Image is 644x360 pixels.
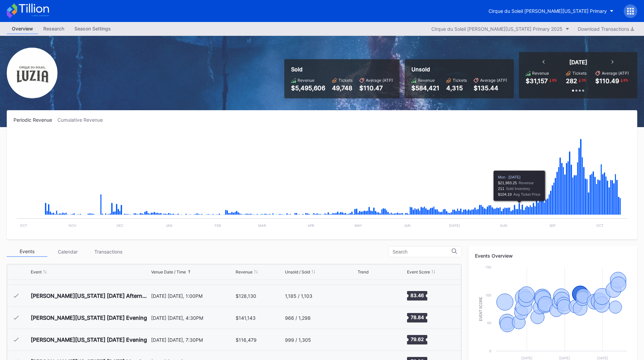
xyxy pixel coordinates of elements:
div: $135.44 [474,85,507,92]
text: 0 [489,349,491,353]
div: 6 % [623,77,629,83]
div: 4,315 [446,85,467,92]
div: Cumulative Revenue [57,117,108,123]
svg: Chart title [14,131,630,233]
div: Cirque du Soleil [PERSON_NAME][US_STATE] Primary [488,8,607,14]
text: 83.46 [410,292,424,298]
div: 282 [566,77,577,85]
text: May [355,223,362,227]
text: [DATE] [449,223,460,227]
button: Cirque du Soleil [PERSON_NAME][US_STATE] Primary 2025 [428,24,573,33]
text: [DATE] [521,356,532,360]
div: Venue Date / Time [151,269,186,274]
text: Oct [20,223,27,227]
a: Season Settings [69,24,116,34]
a: Overview [7,24,38,34]
svg: Chart title [358,287,378,304]
svg: Chart title [358,309,378,326]
div: Revenue [236,269,253,274]
div: Download Transactions [578,26,634,32]
text: 79.62 [410,336,424,342]
div: [DATE] [DATE], 7:30PM [151,337,234,343]
div: [DATE] [569,59,587,66]
div: Cirque du Soleil [PERSON_NAME][US_STATE] Primary 2025 [431,26,563,32]
text: 78.84 [410,314,424,320]
div: [PERSON_NAME][US_STATE] [DATE] Evening [31,314,147,321]
text: [DATE] [559,356,570,360]
div: Unsold [411,66,507,73]
div: Event [31,269,42,274]
div: [PERSON_NAME][US_STATE] [DATE] Evening [31,336,147,343]
div: $116,479 [236,337,257,343]
div: Unsold / Sold [285,269,310,274]
div: Tickets [338,78,353,83]
div: Average (ATP) [480,78,507,83]
div: $141,143 [236,315,256,321]
text: Feb [215,223,221,227]
div: Trend [358,269,368,274]
div: Revenue [418,78,435,83]
div: 999 / 1,305 [285,337,311,343]
img: Cirque_du_Soleil_LUZIA_Washington_Primary.png [7,48,57,98]
div: 1,185 / 1,103 [285,293,312,299]
div: Tickets [572,71,587,76]
div: 49,748 [332,85,353,92]
text: Mar [258,223,266,227]
a: Research [38,24,69,34]
div: Event Score [407,269,430,274]
div: [DATE] [DATE], 4:30PM [151,315,234,321]
div: Sold [291,66,393,73]
div: 3 % [581,77,587,83]
div: [DATE] [DATE], 1:00PM [151,293,234,299]
div: [PERSON_NAME][US_STATE] [DATE] Afternoon [31,292,149,299]
div: Tickets [453,78,467,83]
div: $110.47 [359,85,393,92]
text: Jun [404,223,411,227]
text: Aug [500,223,507,227]
button: Cirque du Soleil [PERSON_NAME][US_STATE] Primary [483,5,619,17]
div: Events [7,246,47,257]
svg: Chart title [358,331,378,348]
div: 966 / 1,298 [285,315,311,321]
text: 150 [485,265,491,269]
text: Apr [308,223,314,227]
text: Event Score [479,297,483,321]
text: Jan [166,223,172,227]
div: $584,421 [411,85,439,92]
text: Sep [549,223,555,227]
div: $31,157 [526,77,548,85]
text: 100 [485,293,491,297]
div: Revenue [532,71,549,76]
div: Research [38,24,69,33]
div: $110.49 [595,77,619,85]
text: Dec [117,223,123,227]
div: Events Overview [475,253,630,259]
div: $128,130 [236,293,256,299]
input: Search [392,249,452,255]
text: [DATE] [597,356,608,360]
div: Calendar [47,246,88,257]
button: Download Transactions [574,24,637,33]
text: Nov [69,223,76,227]
div: 9 % [551,77,557,83]
div: Periodic Revenue [14,117,57,123]
div: Average (ATP) [602,71,629,76]
div: Season Settings [69,24,116,33]
div: $5,495,606 [291,85,325,92]
text: 50 [487,321,491,325]
div: Revenue [297,78,314,83]
div: Transactions [88,246,128,257]
text: Oct [596,223,603,227]
div: Average (ATP) [366,78,393,83]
